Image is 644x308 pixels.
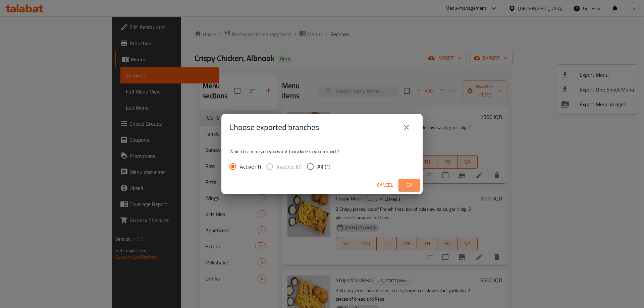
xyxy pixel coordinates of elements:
[398,179,420,191] button: Ok
[277,163,302,171] span: Inactive (0)
[229,122,319,133] h2: Choose exported branches
[240,163,261,171] span: Active (1)
[317,163,330,171] span: All (1)
[404,181,415,189] span: Ok
[229,148,415,155] p: Which branches do you want to include in your export?
[374,179,396,191] button: Cancel
[377,181,393,189] span: Cancel
[398,119,415,135] button: close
